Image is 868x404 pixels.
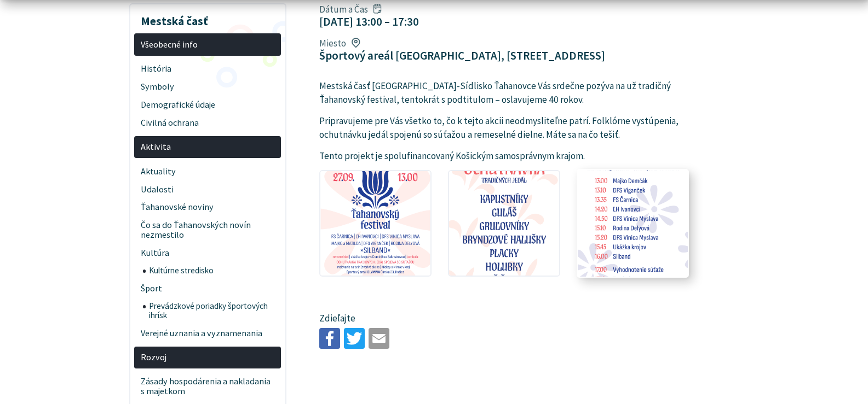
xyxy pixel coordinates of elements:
a: Otvoriť obrázok v popupe. [449,171,559,276]
span: Aktuality [141,162,275,180]
figcaption: [DATE] 13:00 – 17:30 [319,15,419,28]
span: Čo sa do Ťahanovských novín nezmestilo [141,216,275,244]
p: Zdieľajte [319,312,689,326]
span: Dátum a Čas [319,3,419,15]
p: Mestská časť [GEOGRAPHIC_DATA]-Sídlisko Ťahanovce Vás srdečne pozýva na už tradičný Ťahanovský fe... [319,79,689,107]
span: Kultúra [141,244,275,262]
a: Rozvoj [134,347,281,369]
img: Zdieľať na Facebooku [319,328,340,349]
a: Šport [134,279,281,297]
span: Prevádzkové poriadky športových ihrísk [149,297,275,324]
a: Kultúrne stredisko [143,262,281,280]
h3: Mestská časť [134,7,281,30]
a: Verejné uznania a vyznamenania [134,324,281,342]
a: Aktivita [134,136,281,159]
a: Ťahanovské noviny [134,198,281,216]
p: Pripravujeme pre Vás všetko to, čo k tejto akcii neodmysliteľne patrí. Folklórne vystúpenia, ochu... [319,114,689,142]
span: Civilná ochrana [141,114,275,132]
span: Všeobecné info [141,36,275,54]
span: Ťahanovské noviny [141,198,275,216]
span: Demografické údaje [141,96,275,114]
a: Prevádzkové poriadky športových ihrísk [143,297,281,324]
a: Civilná ochrana [134,114,281,132]
p: Tento projekt je spolufinancovaný Košickým samosprávnym krajom. [319,149,689,163]
span: Šport [141,279,275,297]
img: 2 [449,171,559,276]
a: Kultúra [134,244,281,262]
span: Miesto [319,37,605,49]
a: Otvoriť obrázok v popupe. [320,171,430,276]
a: Zásady hospodárenia a nakladania s majetkom [134,373,281,401]
a: Čo sa do Ťahanovských novín nezmestilo [134,216,281,244]
span: História [141,60,275,78]
span: Aktivita [141,138,275,156]
a: Aktuality [134,162,281,180]
a: Udalosti [134,180,281,198]
a: Všeobecné info [134,33,281,56]
img: Zdieľať e-mailom [369,328,389,349]
a: Demografické údaje [134,96,281,114]
span: Symboly [141,78,275,96]
img: 1 [320,171,430,276]
img: Zdieľať na Twitteri [344,328,365,349]
span: Udalosti [141,180,275,198]
span: Verejné uznania a vyznamenania [141,324,275,342]
span: Zásady hospodárenia a nakladania s majetkom [141,373,275,401]
a: Otvoriť obrázok v popupe. [578,170,688,274]
span: Kultúrne stredisko [149,262,275,280]
figcaption: Športový areál [GEOGRAPHIC_DATA], [STREET_ADDRESS] [319,49,605,62]
a: História [134,60,281,78]
img: 3 [572,165,693,280]
a: Symboly [134,78,281,96]
span: Rozvoj [141,348,275,366]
